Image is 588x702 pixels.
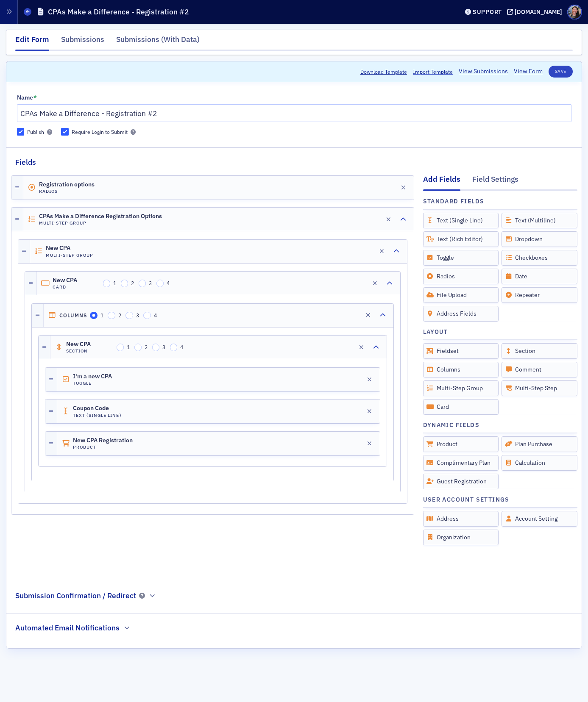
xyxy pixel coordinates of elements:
div: Text (Single Line) [423,213,499,228]
div: Address [423,511,499,527]
div: Plan Purchase [502,436,577,452]
button: [DOMAIN_NAME] [507,9,565,15]
div: Fieldset [423,343,499,359]
div: Radios [423,269,499,284]
div: Account Setting [502,511,577,527]
span: 2 [118,312,121,319]
span: 3 [162,344,165,350]
h1: CPAs Make a Difference - Registration #2 [48,7,189,17]
div: Calculation [502,455,577,471]
h4: User Account Settings [423,495,510,504]
h2: Automated Email Notifications [15,622,120,633]
input: 2 [134,344,142,351]
h4: Text (Single Line) [73,413,122,418]
input: 3 [152,344,160,351]
div: Toggle [423,250,499,266]
div: Checkboxes [502,250,577,266]
span: Import Template [413,68,453,75]
div: Dropdown [502,231,577,247]
h4: Radios [39,189,95,194]
div: [DOMAIN_NAME] [515,8,562,16]
div: Guest Registration [423,474,499,489]
div: Name [17,94,33,102]
span: CPAs Make a Difference Registration Options [39,213,162,220]
span: 1 [113,280,116,286]
span: New CPA [66,341,114,348]
span: 4 [167,280,170,286]
div: Multi-Step Step [502,380,577,396]
span: Registration options [39,181,95,188]
div: Repeater [502,287,577,303]
input: 2 [108,312,115,319]
a: View Submissions [459,67,508,76]
div: Edit Form [15,34,49,51]
span: I'm a new CPA [73,373,120,380]
button: Save [549,66,573,78]
abbr: This field is required [33,94,37,100]
div: Multi-Step Group [423,380,499,396]
div: Columns [423,362,499,377]
div: File Upload [423,287,499,303]
input: 3 [125,312,133,319]
h4: Multi-Step Group [39,220,162,226]
h4: Card [53,284,100,290]
div: Complimentary Plan [423,455,499,471]
div: Product [423,436,499,452]
h4: Standard Fields [423,197,485,206]
h2: Submission Confirmation / Redirect [15,590,136,601]
div: Address Fields [423,306,499,322]
div: Comment [502,362,577,377]
span: Profile [567,5,582,19]
div: Add Fields [423,174,460,191]
span: 1 [127,344,130,350]
div: Require Login to Submit [72,128,128,136]
input: 4 [156,280,164,287]
input: 3 [139,280,146,287]
h4: Layout [423,327,448,336]
h2: Fields [15,157,36,168]
h4: Dynamic Fields [423,421,480,430]
span: New CPA [53,277,100,284]
input: 2 [121,280,128,287]
div: Publish [27,128,44,136]
input: Publish [17,128,25,136]
div: Submissions [61,34,104,50]
div: Submissions (With Data) [116,34,200,50]
input: Require Login to Submit [61,128,69,136]
span: Coupon Code [73,405,120,412]
input: 4 [143,312,151,319]
div: Text (Rich Editor) [423,231,499,247]
div: Date [502,269,577,284]
span: 3 [136,312,139,319]
div: Section [502,343,577,359]
h4: Columns [59,312,87,319]
span: New CPA [46,245,93,252]
input: 4 [170,344,178,351]
span: New CPA Registration [73,437,133,444]
span: 4 [154,312,157,319]
div: Text (Multiline) [502,213,577,228]
div: Field Settings [472,174,518,189]
h4: Toggle [73,380,120,386]
h4: Multi-Step Group [46,252,94,258]
a: View Form [514,67,543,76]
h4: Section [66,348,114,354]
div: Card [423,399,499,415]
input: 1 [117,344,124,351]
button: Download Template [360,68,407,75]
span: 3 [149,280,152,286]
span: 4 [180,344,183,350]
div: Organization [423,530,499,545]
span: 2 [131,280,134,286]
span: 2 [145,344,148,350]
input: 1 [103,280,111,287]
div: Support [473,8,502,16]
h4: Product [73,444,133,450]
input: 1 [90,312,98,319]
span: 1 [100,312,103,319]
